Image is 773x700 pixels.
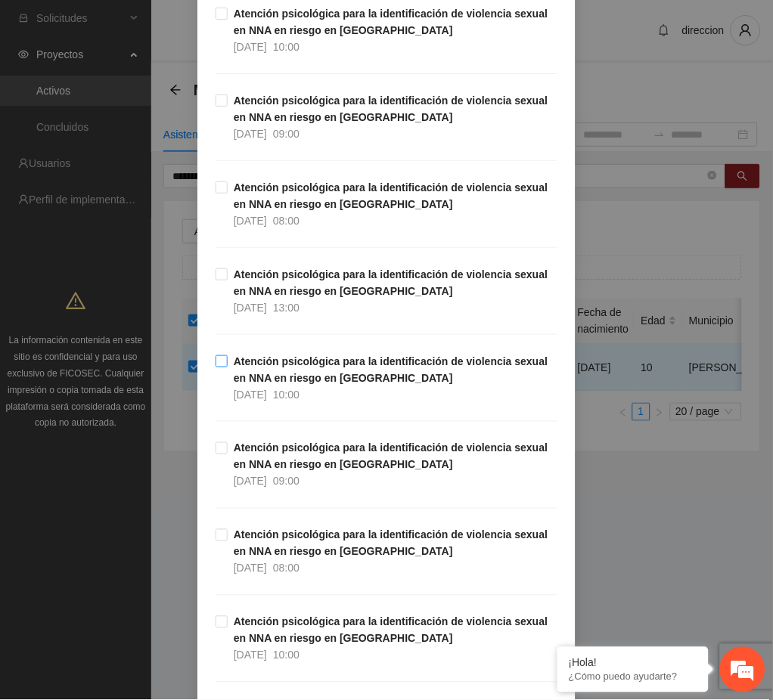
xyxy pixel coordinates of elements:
strong: Atención psicológica para la identificación de violencia sexual en NNA en riesgo en [GEOGRAPHIC_D... [234,442,548,471]
span: Estamos en línea. [88,202,209,355]
span: [DATE] [234,215,267,227]
strong: Atención psicológica para la identificación de violencia sexual en NNA en riesgo en [GEOGRAPHIC_D... [234,268,548,297]
span: 13:00 [273,302,300,314]
span: 09:00 [273,475,300,488]
strong: Atención psicológica para la identificación de violencia sexual en NNA en riesgo en [GEOGRAPHIC_D... [234,8,548,36]
strong: Atención psicológica para la identificación de violencia sexual en NNA en riesgo en [GEOGRAPHIC_D... [234,355,548,384]
span: 09:00 [273,128,300,140]
span: 08:00 [273,562,300,575]
p: ¿Cómo puedo ayudarte? [569,671,697,683]
span: [DATE] [234,562,267,575]
strong: Atención psicológica para la identificación de violencia sexual en NNA en riesgo en [GEOGRAPHIC_D... [234,616,548,645]
span: [DATE] [234,389,267,401]
textarea: Escriba su mensaje y pulse “Intro” [8,413,288,466]
div: Minimizar ventana de chat en vivo [248,8,284,44]
span: [DATE] [234,128,267,140]
span: [DATE] [234,302,267,314]
span: [DATE] [234,41,267,53]
div: Chatee con nosotros ahora [79,77,254,97]
span: [DATE] [234,475,267,488]
strong: Atención psicológica para la identificación de violencia sexual en NNA en riesgo en [GEOGRAPHIC_D... [234,94,548,123]
span: 10:00 [273,41,300,53]
span: 10:00 [273,389,300,401]
strong: Atención psicológica para la identificación de violencia sexual en NNA en riesgo en [GEOGRAPHIC_D... [234,181,548,210]
div: ¡Hola! [569,657,697,669]
span: 10:00 [273,649,300,661]
strong: Atención psicológica para la identificación de violencia sexual en NNA en riesgo en [GEOGRAPHIC_D... [234,529,548,558]
span: [DATE] [234,649,267,661]
span: 08:00 [273,215,300,227]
